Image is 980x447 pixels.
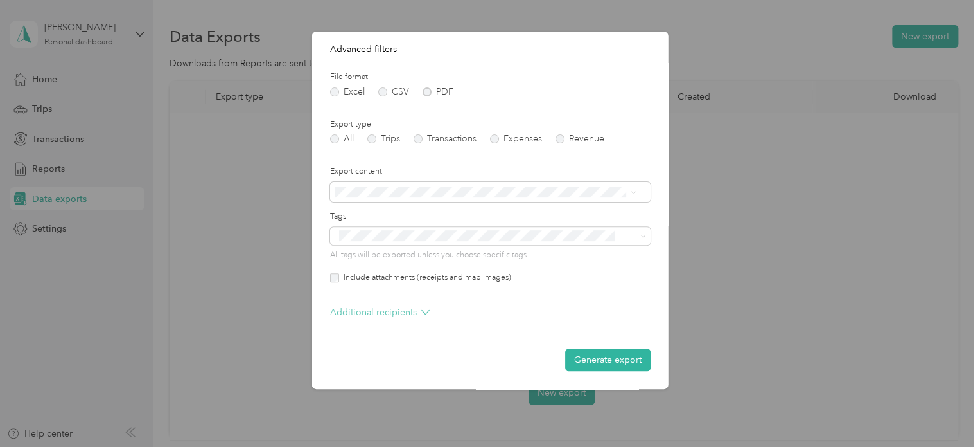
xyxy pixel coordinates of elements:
[330,87,365,96] label: Excel
[565,349,651,371] button: Generate export
[367,134,400,143] label: Trips
[908,375,980,447] iframe: Everlance-gr Chat Button Frame
[330,119,651,131] label: Export type
[414,134,477,143] label: Transactions
[330,211,651,223] label: Tags
[330,71,651,83] label: File format
[339,272,511,284] label: Include attachments (receipts and map images)
[556,134,604,143] label: Revenue
[378,87,409,96] label: CSV
[423,87,453,96] label: PDF
[330,166,651,178] label: Export content
[330,306,430,319] p: Additional recipients
[330,250,651,261] p: All tags will be exported unless you choose specific tags.
[330,42,651,56] p: Advanced filters
[330,134,354,143] label: All
[490,134,542,143] label: Expenses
